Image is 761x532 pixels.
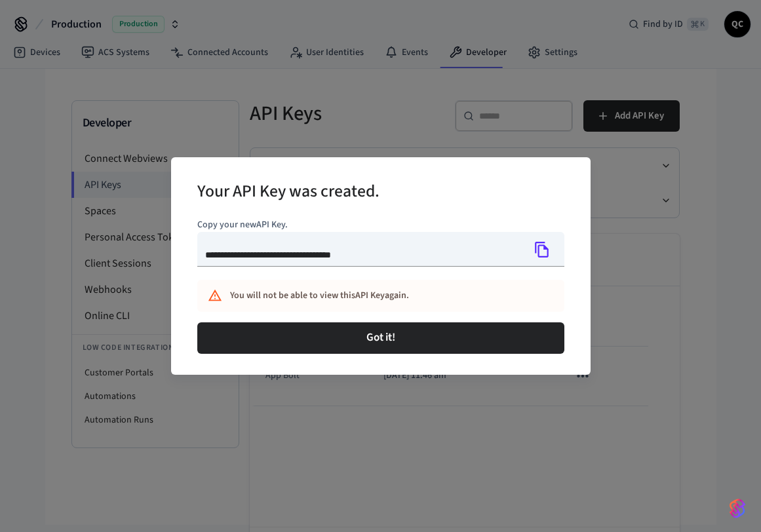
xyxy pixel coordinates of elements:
h2: Your API Key was created. [197,173,380,213]
button: Got it! [197,322,564,354]
button: Copy [528,236,556,263]
img: SeamLogoGradient.69752ec5.svg [730,498,745,519]
p: Copy your new API Key . [197,218,564,232]
div: You will not be able to view this API Key again. [230,284,507,308]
